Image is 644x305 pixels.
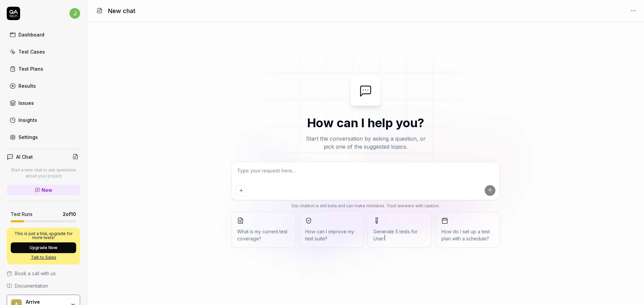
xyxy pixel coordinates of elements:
a: Talk to Sales [11,254,76,260]
span: How can I improve my test suite? [305,228,358,242]
a: Insights [7,113,80,127]
p: Start a new chat to ask questions about your project [7,167,80,179]
div: Test Cases [18,48,45,55]
a: Book a call with us [7,270,80,277]
h4: AI Chat [16,153,33,160]
span: What is my current test coverage? [237,228,290,242]
a: New [7,184,80,196]
div: Our chatbot is still beta and can make mistakes. Trust answers with caution. [231,203,500,209]
a: Dashboard [7,28,80,41]
span: j [69,8,80,19]
button: Generate 5 tests forUser [368,212,432,248]
div: Results [18,82,36,89]
button: Upgrade Now [11,242,76,253]
div: Issues [18,99,34,106]
div: Test Plans [18,65,43,72]
button: Add attachment [236,185,247,196]
span: Generate 5 tests for [373,228,426,242]
button: How do I set up a test plan with a schedule? [436,212,500,248]
div: Arrive [26,299,66,305]
a: Test Cases [7,45,80,58]
a: Settings [7,131,80,144]
p: This is just a trial, upgrade for more tests! [11,232,76,240]
a: Test Plans [7,62,80,75]
div: Insights [18,117,37,124]
span: How do I set up a test plan with a schedule? [441,228,494,242]
span: User [373,236,384,241]
button: What is my current test coverage? [231,212,296,248]
span: New [42,186,52,194]
span: 2 of 10 [63,211,76,218]
div: Dashboard [18,31,44,38]
span: Documentation [15,282,48,289]
a: Results [7,79,80,92]
h5: Test Runs [11,211,33,217]
div: Settings [18,134,38,141]
a: Documentation [7,282,80,289]
button: How can I improve my test suite? [300,212,364,248]
h1: New chat [108,6,136,15]
span: Book a call with us [15,270,56,277]
button: j [69,7,80,20]
a: Issues [7,96,80,109]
